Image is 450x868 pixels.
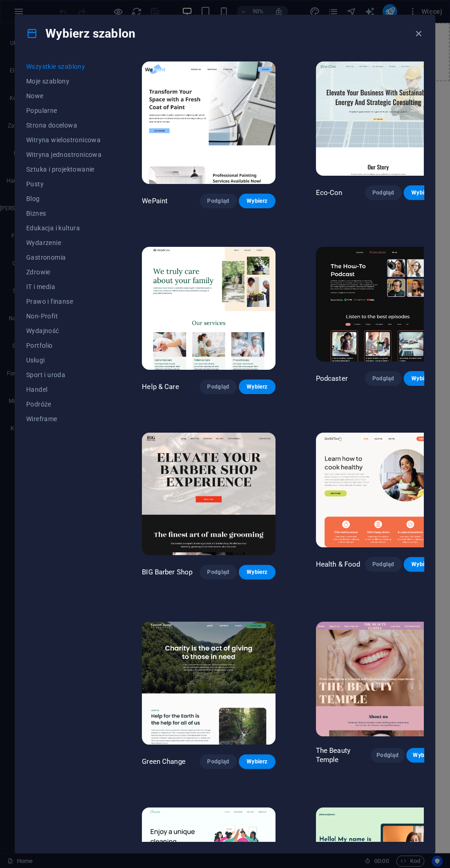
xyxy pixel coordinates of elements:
[239,565,276,579] button: Wybierz
[406,748,440,762] button: Wybierz
[316,188,343,197] p: Eco-Con
[26,327,101,334] span: Wydajność
[26,265,101,279] button: Zdrowie
[26,294,101,309] button: Prawo i finanse
[26,298,101,305] span: Prawo i finanse
[26,239,101,246] span: Wydarzenie
[178,40,229,53] span: Dodaj elementy
[26,353,101,367] button: Usługi
[316,560,360,569] p: Health & Food
[26,401,101,408] span: Podróże
[239,754,276,769] button: Wybierz
[26,147,101,162] button: Witryna jednostronicowa
[26,166,101,173] span: Sztuka i projektowanie
[372,189,394,196] span: Podgląd
[26,151,101,158] span: Witryna jednostronicowa
[26,235,101,250] button: Wydarzenie
[26,206,101,221] button: Biznes
[26,195,101,202] span: Blog
[26,210,101,217] span: Biznes
[142,433,275,556] img: BIG Barber Shop
[26,118,101,133] button: Strona docelowa
[246,383,268,390] span: Wybierz
[414,751,433,759] span: Wybierz
[26,415,101,423] span: Wireframe
[26,122,101,129] span: Strona docelowa
[26,397,101,412] button: Podróże
[142,757,186,766] p: Green Change
[26,309,101,323] button: Non-Profit
[316,374,348,383] p: Podcaster
[411,375,433,382] span: Wybierz
[26,254,101,261] span: Gastronomia
[200,565,236,579] button: Podgląd
[239,379,276,394] button: Wybierz
[26,279,101,294] button: IT i media
[207,197,229,205] span: Podgląd
[26,221,101,235] button: Edukacja i kultura
[26,59,101,74] button: Wszystkie szablony
[26,367,101,382] button: Sport i uroda
[26,312,101,320] span: Non-Profit
[26,191,101,206] button: Blog
[316,433,440,547] img: Health & Food
[142,61,275,184] img: WePaint
[26,180,101,188] span: Pusty
[316,746,371,764] p: The Beauty Temple
[142,622,275,745] img: Green Change
[378,751,397,759] span: Podgląd
[200,754,236,769] button: Podgląd
[365,557,402,572] button: Podgląd
[207,758,229,765] span: Podgląd
[404,557,440,572] button: Wybierz
[142,568,192,577] p: BIG Barber Shop
[232,40,281,53] span: Wklej schowek
[26,78,101,85] span: Moje szablony
[26,356,101,364] span: Usługi
[404,185,440,200] button: Wybierz
[371,748,405,762] button: Podgląd
[316,247,440,362] img: Podcaster
[26,177,101,191] button: Pusty
[26,338,101,353] button: Portfolio
[26,92,101,100] span: Nowe
[239,194,276,208] button: Wybierz
[142,196,168,206] p: WePaint
[411,561,433,568] span: Wybierz
[200,194,236,208] button: Podgląd
[26,133,101,147] button: Witryna wielostronicowa
[26,89,101,103] button: Nowe
[26,103,101,118] button: Popularne
[316,61,440,176] img: Eco-Con
[207,383,229,390] span: Podgląd
[26,323,101,338] button: Wydajność
[26,26,135,41] h4: Wybierz szablon
[26,250,101,265] button: Gastronomia
[246,568,268,576] span: Wybierz
[365,185,402,200] button: Podgląd
[142,382,179,391] p: Help & Care
[316,622,440,736] img: The Beauty Temple
[200,379,236,394] button: Podgląd
[372,375,394,382] span: Podgląd
[26,412,101,426] button: Wireframe
[26,136,101,144] span: Witryna wielostronicowa
[26,382,101,397] button: Handel
[26,107,101,114] span: Popularne
[26,371,101,378] span: Sport i uroda
[411,189,433,196] span: Wybierz
[26,386,101,393] span: Handel
[26,162,101,177] button: Sztuka i projektowanie
[365,371,402,386] button: Podgląd
[246,758,268,765] span: Wybierz
[246,197,268,205] span: Wybierz
[26,342,101,349] span: Portfolio
[26,283,101,290] span: IT i media
[142,247,275,370] img: Help & Care
[26,74,101,89] button: Moje szablony
[26,268,101,276] span: Zdrowie
[207,568,229,576] span: Podgląd
[404,371,440,386] button: Wybierz
[26,63,101,70] span: Wszystkie szablony
[372,561,394,568] span: Podgląd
